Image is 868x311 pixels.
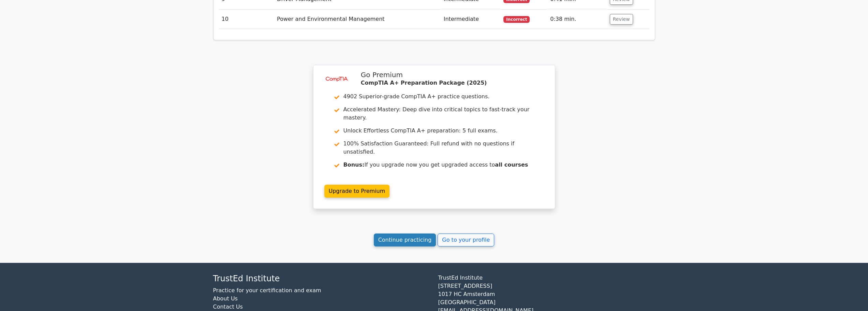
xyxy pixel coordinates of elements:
a: Upgrade to Premium [324,185,390,198]
a: Continue practicing [374,234,436,246]
td: 0:38 min. [547,10,607,29]
a: Contact Us [213,303,243,310]
a: About Us [213,295,238,302]
h4: TrustEd Institute [213,274,430,284]
span: Incorrect [503,16,530,23]
button: Review [610,14,633,25]
a: Go to your profile [438,234,494,246]
td: Power and Environmental Management [274,10,441,29]
a: Practice for your certification and exam [213,287,321,294]
td: 10 [219,10,275,29]
td: Intermediate [441,10,501,29]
